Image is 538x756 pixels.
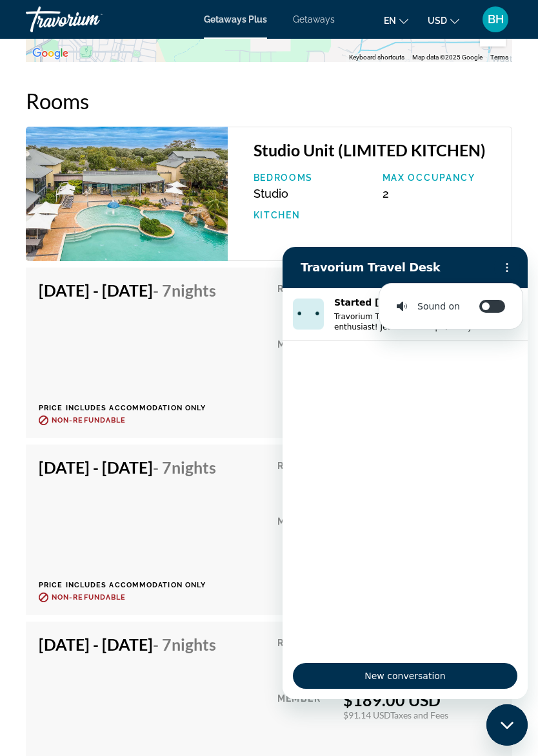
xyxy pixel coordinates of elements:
span: Nights [172,457,216,477]
div: Member [277,690,334,746]
div: Member [277,513,334,569]
button: Change currency [428,11,459,30]
a: Travorium [26,3,155,36]
a: Getaways Plus [204,14,267,25]
div: Retail [277,635,334,680]
h4: [DATE] - [DATE] [39,280,216,300]
span: Non-refundable [52,593,126,602]
a: Terms (opens in new tab) [490,54,508,61]
span: BH [488,13,504,26]
button: Keyboard shortcuts [349,53,404,62]
span: - 7 [153,280,216,300]
button: User Menu [479,6,512,33]
a: Open this area in Google Maps (opens a new window) [29,45,72,62]
span: Nights [172,280,216,300]
button: Change language [384,11,408,30]
a: Getaways [293,14,335,25]
span: - 7 [153,635,216,654]
h4: [DATE] - [DATE] [39,635,216,654]
p: Price includes accommodation only [39,581,226,589]
iframe: Messaging window [283,247,528,699]
p: Price includes accommodation only [39,404,226,412]
p: Max Occupancy [383,173,499,183]
span: Non-refundable [52,416,126,425]
div: $189.00 USD [343,690,499,709]
div: $91.14 USD [343,709,499,720]
p: Kitchen [254,210,370,220]
img: ii_bub1.jpg [26,127,228,261]
span: 2 [383,187,389,200]
h2: Rooms [26,88,512,114]
div: Retail [277,280,334,326]
span: Studio [254,187,288,200]
span: Map data ©2025 Google [412,54,483,61]
div: Member [277,336,334,392]
span: en [384,16,396,26]
span: Taxes and Fees [390,709,448,720]
h3: Studio Unit (LIMITED KITCHEN) [254,140,499,160]
div: Retail [277,457,334,503]
h4: [DATE] - [DATE] [39,457,216,477]
span: Nights [172,635,216,654]
img: Google [29,45,72,62]
span: USD [428,16,447,26]
span: - 7 [153,457,216,477]
iframe: Button to launch messaging window, conversation in progress [486,704,528,746]
p: Bedrooms [254,173,370,183]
